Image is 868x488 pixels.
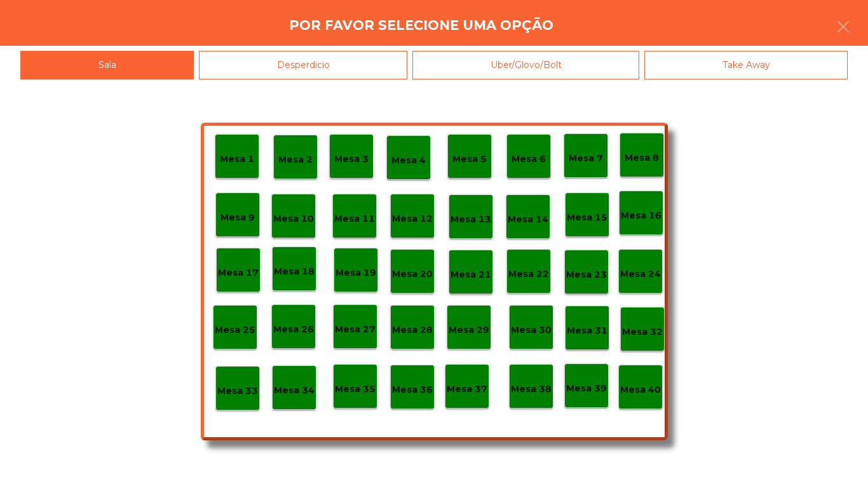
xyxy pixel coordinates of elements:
p: Mesa 40 [620,383,661,397]
p: Mesa 28 [392,323,433,337]
p: Mesa 12 [392,212,433,226]
p: Mesa 19 [336,266,376,280]
p: Mesa 35 [335,382,376,396]
p: Mesa 31 [567,323,607,338]
div: Desperdicio [199,51,407,79]
p: Mesa 11 [334,212,375,226]
p: Mesa 14 [508,212,548,227]
p: Mesa 32 [622,325,663,339]
p: Mesa 38 [511,382,552,396]
p: Mesa 25 [215,323,255,337]
p: Mesa 6 [512,152,546,166]
p: Mesa 10 [273,212,314,226]
p: Mesa 21 [451,268,491,282]
p: Mesa 26 [273,322,314,337]
p: Mesa 17 [218,266,259,280]
p: Mesa 30 [511,323,552,337]
p: Mesa 7 [569,151,603,166]
p: Mesa 36 [392,383,433,397]
div: Take Away [644,51,848,79]
p: Mesa 4 [391,153,426,168]
p: Mesa 9 [220,210,255,225]
p: Mesa 5 [452,152,487,166]
p: Mesa 23 [566,268,607,282]
p: Mesa 1 [220,152,254,166]
p: Mesa 29 [449,323,489,337]
p: Mesa 27 [335,322,376,337]
p: Mesa 3 [334,152,369,166]
p: Mesa 39 [566,381,607,396]
p: Mesa 37 [447,382,487,396]
p: Mesa 34 [274,383,315,398]
p: Mesa 2 [278,152,313,167]
p: Mesa 8 [625,151,659,165]
p: Mesa 13 [451,212,491,227]
p: Mesa 16 [621,208,661,223]
p: Mesa 15 [567,210,607,225]
p: Mesa 24 [620,267,661,281]
h4: Por favor selecione uma opção [289,16,553,35]
p: Mesa 33 [217,384,258,398]
p: Mesa 18 [274,264,315,279]
p: Mesa 22 [508,267,549,281]
div: Uber/Glovo/Bolt [412,51,639,79]
div: Sala [20,51,194,79]
p: Mesa 20 [392,267,433,281]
